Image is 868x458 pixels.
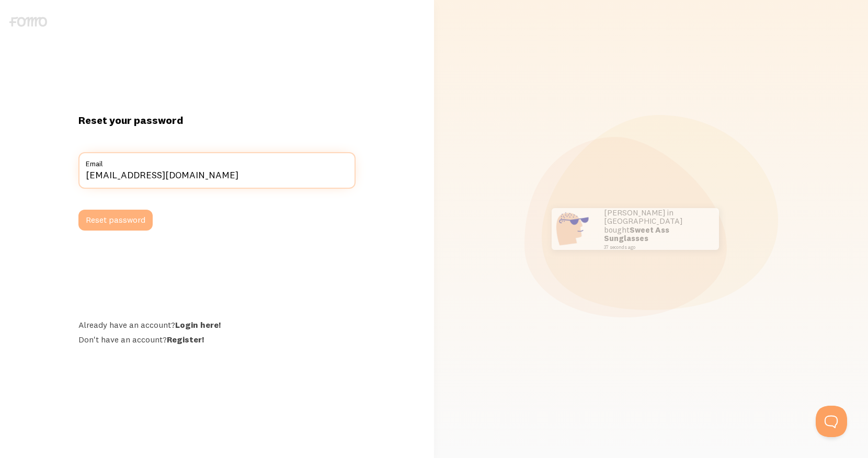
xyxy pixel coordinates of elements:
[167,334,204,345] a: Register!
[175,319,221,330] a: Login here!
[78,152,355,170] label: Email
[78,113,355,127] h1: Reset your password
[816,406,847,437] iframe: Help Scout Beacon - Open
[9,17,47,27] img: fomo-logo-gray-b99e0e8ada9f9040e2984d0d95b3b12da0074ffd48d1e5cb62ac37fc77b0b268.svg
[78,334,355,345] div: Don't have an account?
[78,210,153,231] button: Reset password
[78,319,355,330] div: Already have an account?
